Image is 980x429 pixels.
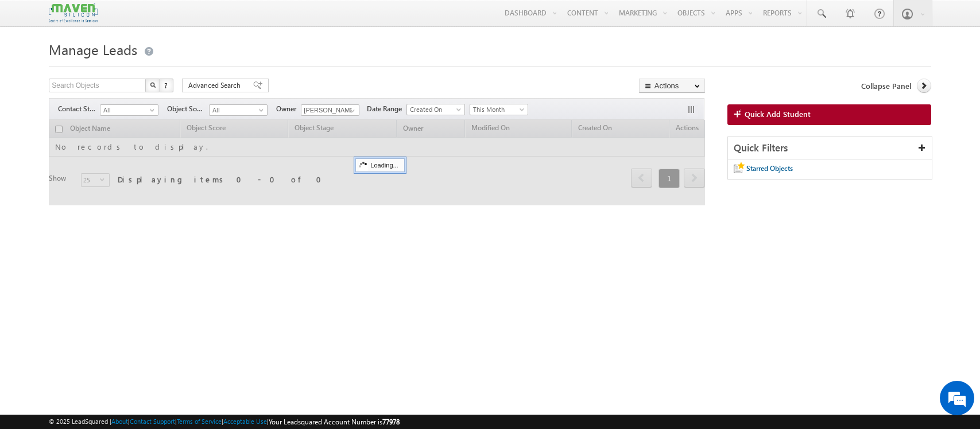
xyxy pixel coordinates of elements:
[382,418,400,426] span: 77978
[727,104,931,125] a: Quick Add Student
[470,104,528,115] a: This Month
[639,79,705,93] button: Actions
[177,418,222,425] a: Terms of Service
[407,104,462,115] span: Created On
[100,105,155,115] span: All
[861,81,911,91] span: Collapse Panel
[746,164,793,173] span: Starred Objects
[100,104,158,116] a: All
[344,105,358,116] a: Show All Items
[210,105,264,115] span: All
[276,104,301,114] span: Owner
[406,104,465,115] a: Created On
[130,418,175,425] a: Contact Support
[49,416,400,427] span: © 2025 LeadSquared | | | | |
[160,79,173,92] button: ?
[167,104,209,114] span: Object Source
[355,158,404,172] div: Loading...
[367,104,406,114] span: Date Range
[269,418,400,426] span: Your Leadsquared Account Number is
[49,40,137,58] span: Manage Leads
[150,82,156,88] img: Search
[209,104,268,116] a: All
[301,104,359,116] input: Type to Search
[188,80,244,91] span: Advanced Search
[49,3,97,23] img: Custom Logo
[111,418,128,425] a: About
[58,104,100,114] span: Contact Stage
[728,137,932,159] div: Quick Filters
[470,104,525,115] span: This Month
[164,80,169,90] span: ?
[745,109,811,119] span: Quick Add Student
[223,418,267,425] a: Acceptable Use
